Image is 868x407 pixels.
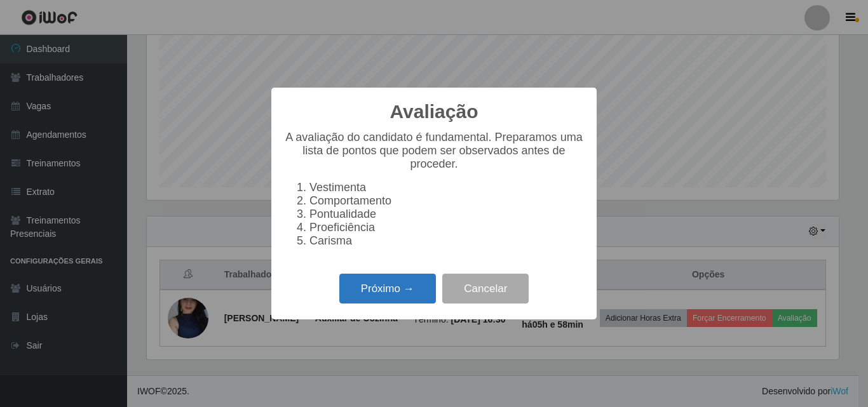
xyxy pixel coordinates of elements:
li: Proeficiência [309,221,584,234]
li: Pontualidade [309,208,584,221]
button: Próximo → [339,274,436,304]
li: Carisma [309,234,584,248]
h2: Avaliação [390,100,478,123]
button: Cancelar [442,274,529,304]
li: Vestimenta [309,181,584,194]
p: A avaliação do candidato é fundamental. Preparamos uma lista de pontos que podem ser observados a... [284,131,584,171]
li: Comportamento [309,194,584,208]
